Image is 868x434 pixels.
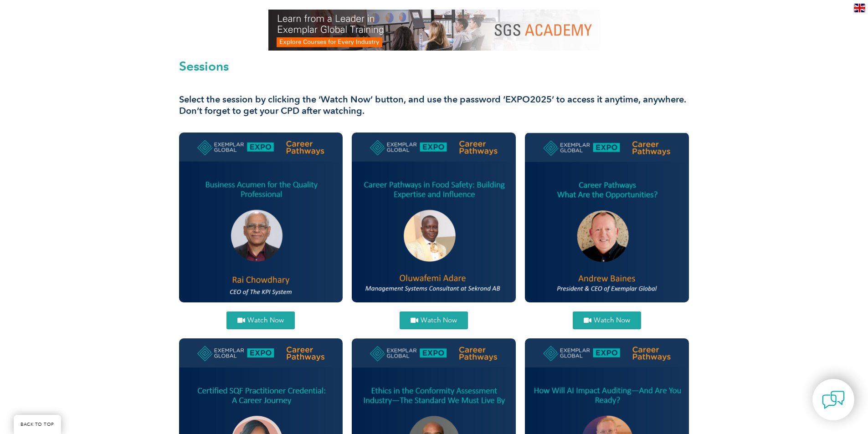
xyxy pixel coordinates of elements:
[179,94,689,117] h3: Select the session by clicking the ‘Watch Now’ button, and use the password ‘EXPO2025’ to access ...
[247,317,284,324] span: Watch Now
[525,133,689,302] img: andrew
[179,60,689,72] h2: Sessions
[226,311,295,329] a: Watch Now
[268,10,600,51] img: SGS
[179,133,343,302] img: Rai
[400,311,468,329] a: Watch Now
[822,388,845,411] img: contact-chat.png
[594,317,630,324] span: Watch Now
[14,415,61,434] a: BACK TO TOP
[573,311,641,329] a: Watch Now
[854,4,865,12] img: en
[421,317,457,324] span: Watch Now
[352,133,516,302] img: Oluwafemi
